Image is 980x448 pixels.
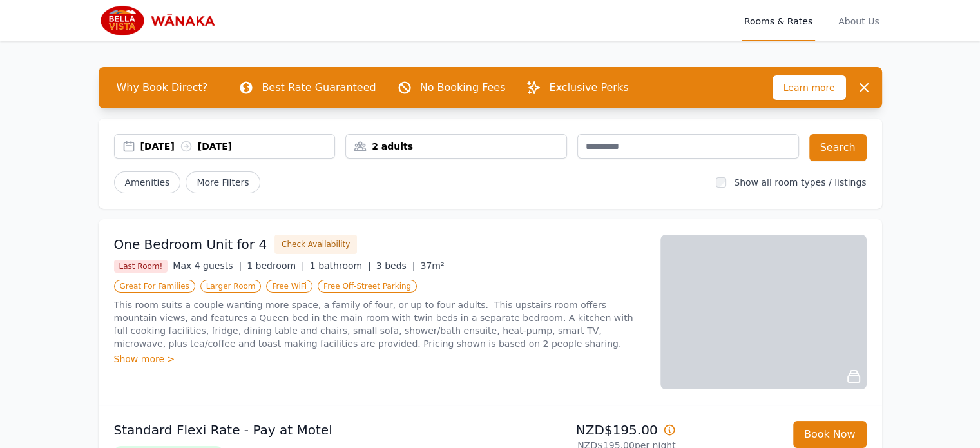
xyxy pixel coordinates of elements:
span: Free Off-Street Parking [318,280,417,293]
button: Check Availability [274,235,357,254]
p: No Booking Fees [420,80,506,95]
span: Learn more [773,75,846,100]
span: Free WiFi [266,280,312,293]
span: Larger Room [200,280,262,293]
span: Max 4 guests | [173,260,242,271]
span: 1 bedroom | [247,260,305,271]
p: This room suits a couple wanting more space, a family of four, or up to four adults. This upstair... [114,298,645,350]
p: Exclusive Perks [549,80,628,95]
span: 1 bathroom | [310,260,371,271]
label: Show all room types / listings [734,177,866,188]
span: 37m² [420,260,444,271]
span: More Filters [186,171,260,193]
span: 3 beds | [376,260,416,271]
button: Search [809,134,867,161]
p: Best Rate Guaranteed [262,80,376,95]
div: Show more > [114,353,645,365]
div: 2 adults [346,140,566,153]
span: Why Book Direct? [106,75,218,101]
p: NZD$195.00 [495,421,676,439]
span: Great For Families [114,280,195,293]
button: Book Now [793,421,867,448]
img: Bella Vista Wanaka [99,5,222,36]
h3: One Bedroom Unit for 4 [114,235,267,253]
button: Amenities [114,171,181,193]
div: [DATE] [DATE] [140,140,335,153]
span: Last Room! [114,260,168,273]
p: Standard Flexi Rate - Pay at Motel [114,421,485,439]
